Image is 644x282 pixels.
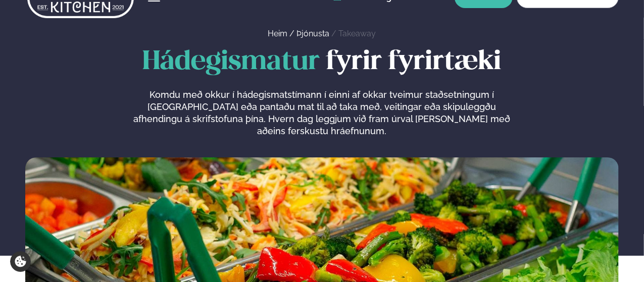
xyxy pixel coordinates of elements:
[10,251,31,272] a: Cookie settings
[268,29,287,38] a: Heim
[131,89,513,137] p: Komdu með okkur í hádegismatstímann í einni af okkar tveimur staðsetningum í [GEOGRAPHIC_DATA] eð...
[142,49,320,75] span: Hádegismatur
[25,47,619,77] h1: fyrir fyrirtæki
[289,29,296,38] span: /
[338,29,376,38] a: Takeaway
[331,29,338,38] span: /
[296,29,329,38] a: Þjónusta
